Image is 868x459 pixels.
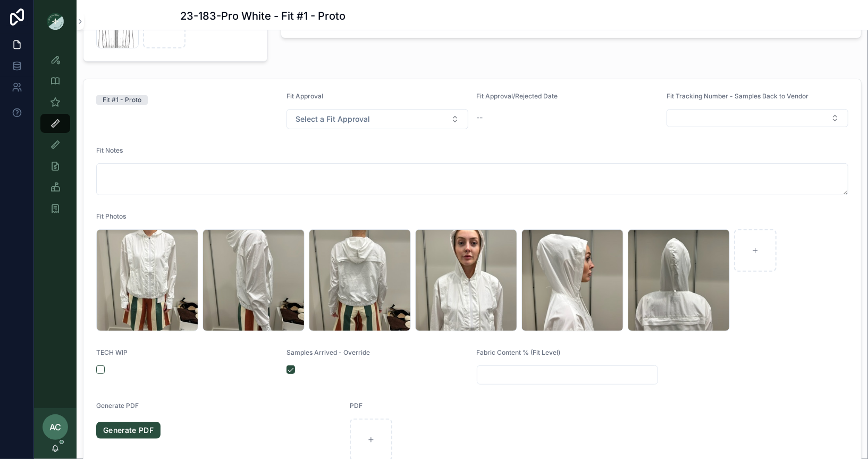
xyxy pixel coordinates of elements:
span: Fit Photos [96,212,126,220]
div: Fit #1 - Proto [103,95,141,105]
button: Select Button [286,109,468,129]
span: Fit Tracking Number - Samples Back to Vendor [667,92,808,100]
h1: 23-183-Pro White - Fit #1 - Proto [180,9,345,23]
img: App logo [47,13,64,30]
div: scrollable content [34,43,77,232]
span: -- [477,112,483,123]
a: Generate PDF [96,422,161,439]
span: Select a Fit Approval [296,114,370,124]
span: Fit Approval [286,92,323,100]
span: TECH WIP [96,348,128,356]
span: AC [49,421,61,433]
span: Fit Notes [96,146,123,154]
span: Generate PDF [96,402,139,410]
span: PDF [350,402,363,410]
span: Fit Approval/Rejected Date [477,92,558,100]
button: Select Button [667,109,848,127]
span: Samples Arrived - Override [286,348,370,356]
span: Fabric Content % (Fit Level) [477,348,561,356]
